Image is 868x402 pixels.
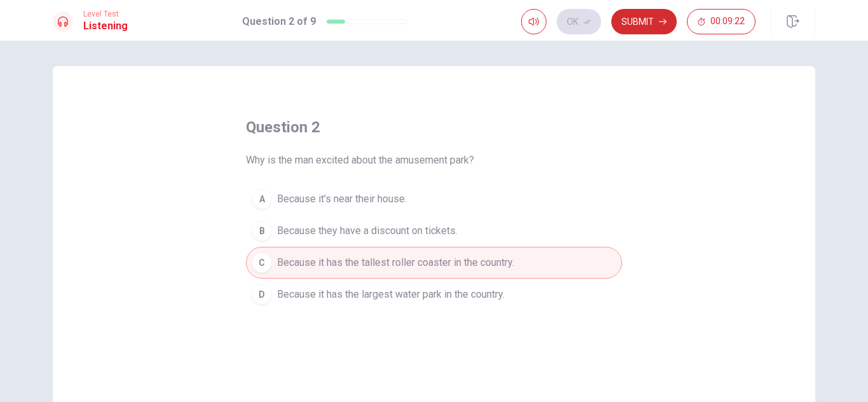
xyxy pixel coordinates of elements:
[277,287,505,302] span: Because it has the largest water park in the country.
[246,247,622,279] button: CBecause it has the tallest roller coaster in the country.
[252,189,272,209] div: A
[611,9,677,34] button: Submit
[246,215,622,247] button: BBecause they have a discount on tickets.
[252,253,272,273] div: C
[83,18,128,34] h1: Listening
[246,153,474,168] span: Why is the man excited about the amusement park?
[252,284,272,305] div: D
[246,117,320,137] h4: question 2
[83,10,128,18] span: Level Test
[246,279,622,310] button: DBecause it has the largest water park in the country.
[277,191,407,207] span: Because it’s near their house.
[242,14,316,29] h1: Question 2 of 9
[246,183,622,215] button: ABecause it’s near their house.
[277,223,458,239] span: Because they have a discount on tickets.
[687,9,756,34] button: 00:09:22
[277,255,514,270] span: Because it has the tallest roller coaster in the country.
[252,221,272,241] div: B
[710,17,745,27] span: 00:09:22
